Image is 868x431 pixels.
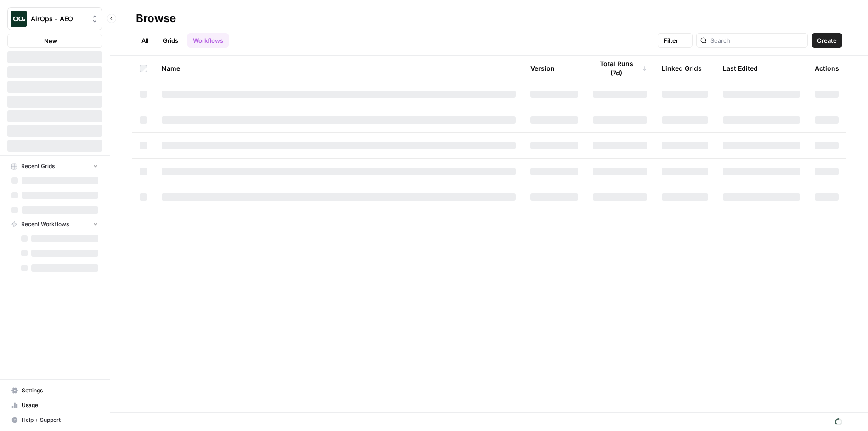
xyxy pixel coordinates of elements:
[7,413,102,427] button: Help + Support
[7,7,102,30] button: Workspace: AirOps - AEO
[7,217,102,231] button: Recent Workflows
[815,56,839,81] div: Actions
[22,416,98,424] span: Help + Support
[658,33,693,48] button: Filter
[162,56,516,81] div: Name
[7,34,102,48] button: New
[7,159,102,173] button: Recent Grids
[662,56,702,81] div: Linked Grids
[44,36,57,45] span: New
[22,386,98,395] span: Settings
[723,56,758,81] div: Last Edited
[812,33,842,48] button: Create
[710,36,804,45] input: Search
[158,33,184,48] a: Grids
[136,11,176,26] div: Browse
[187,33,229,48] a: Workflows
[136,33,154,48] a: All
[664,36,678,45] span: Filter
[817,36,837,45] span: Create
[21,162,55,170] span: Recent Grids
[7,398,102,413] a: Usage
[31,14,86,23] span: AirOps - AEO
[11,11,27,27] img: AirOps - AEO Logo
[7,383,102,398] a: Settings
[593,56,647,81] div: Total Runs (7d)
[530,56,555,81] div: Version
[21,220,69,228] span: Recent Workflows
[22,401,98,409] span: Usage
